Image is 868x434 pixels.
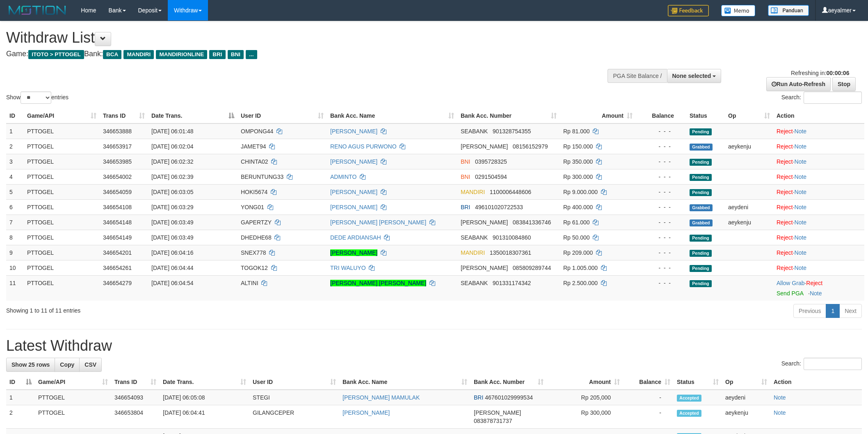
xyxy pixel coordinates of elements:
[330,189,377,195] a: [PERSON_NAME]
[6,215,24,230] td: 7
[461,158,470,165] span: BNI
[103,158,132,165] span: 346653985
[24,184,100,199] td: PTTOGEL
[241,189,267,195] span: HOKI5674
[806,280,822,286] a: Reject
[103,265,132,271] span: 346654261
[608,69,667,83] div: PGA Site Balance /
[241,249,266,256] span: SNEX778
[24,245,100,260] td: PTTOGEL
[690,174,712,181] span: Pending
[6,245,24,260] td: 9
[639,142,683,151] div: - - -
[721,5,756,16] img: Button%20Memo.svg
[6,199,24,215] td: 6
[461,280,488,286] span: SEABANK
[461,234,488,241] span: SEABANK
[6,50,571,58] h4: Game: Bank:
[547,390,623,405] td: Rp 205,000
[677,395,701,402] span: Accepted
[623,375,674,390] th: Balance: activate to sort column ascending
[773,275,864,301] td: ·
[690,159,712,166] span: Pending
[151,174,193,180] span: [DATE] 06:02:39
[795,128,807,135] a: Note
[773,215,864,230] td: ·
[667,69,722,83] button: None selected
[474,418,512,424] span: Copy 083878731737 to clipboard
[249,375,339,390] th: User ID: activate to sort column ascending
[24,260,100,275] td: PTTOGEL
[123,50,154,59] span: MANDIRI
[151,234,193,241] span: [DATE] 06:03:49
[777,158,793,165] a: Reject
[330,204,377,210] a: [PERSON_NAME]
[103,204,132,210] span: 346654108
[777,280,806,286] span: ·
[623,405,674,429] td: -
[21,91,51,104] select: Showentries
[241,265,268,271] span: TOGOK12
[241,174,283,180] span: BERUNTUNG33
[773,245,864,260] td: ·
[639,173,683,181] div: - - -
[493,280,531,286] span: Copy 901331174342 to clipboard
[6,338,862,354] h1: Latest Withdraw
[474,409,521,416] span: [PERSON_NAME]
[490,189,531,195] span: Copy 1100006448606 to clipboard
[103,50,121,59] span: BCA
[725,215,773,230] td: aeykenju
[773,139,864,154] td: ·
[103,174,132,180] span: 346654002
[777,234,793,241] a: Reject
[563,249,593,256] span: Rp 209.000
[795,158,807,165] a: Note
[6,154,24,169] td: 3
[677,410,701,417] span: Accepted
[773,123,864,139] td: ·
[461,265,508,271] span: [PERSON_NAME]
[330,219,426,226] a: [PERSON_NAME] [PERSON_NAME]
[241,204,264,210] span: YONG01
[241,219,272,226] span: GAPERTZY
[563,204,593,210] span: Rp 400.000
[330,158,377,165] a: [PERSON_NAME]
[563,143,593,150] span: Rp 150.000
[228,50,244,59] span: BNI
[330,249,377,256] a: [PERSON_NAME]
[623,390,674,405] td: -
[111,405,160,429] td: 346653804
[563,174,593,180] span: Rp 300.000
[103,234,132,241] span: 346654149
[474,394,483,401] span: BRI
[461,204,470,210] span: BRI
[722,405,770,429] td: aeykenju
[103,128,132,135] span: 346653888
[768,5,809,16] img: panduan.png
[6,230,24,245] td: 8
[246,50,257,59] span: ...
[795,189,807,195] a: Note
[343,409,390,416] a: [PERSON_NAME]
[6,169,24,184] td: 4
[770,375,862,390] th: Action
[774,409,786,416] a: Note
[330,234,381,241] a: DEDE ARDIANSAH
[777,143,793,150] a: Reject
[563,158,593,165] span: Rp 350.000
[156,50,207,59] span: MANDIRIONLINE
[777,265,793,271] a: Reject
[339,375,471,390] th: Bank Acc. Name: activate to sort column ascending
[24,199,100,215] td: PTTOGEL
[151,280,193,286] span: [DATE] 06:04:54
[35,405,111,429] td: PTTOGEL
[493,128,531,135] span: Copy 901328754355 to clipboard
[639,203,683,211] div: - - -
[690,265,712,272] span: Pending
[639,264,683,272] div: - - -
[777,280,804,286] a: Allow Grab
[639,249,683,257] div: - - -
[832,77,856,91] a: Stop
[151,143,193,150] span: [DATE] 06:02:04
[24,154,100,169] td: PTTOGEL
